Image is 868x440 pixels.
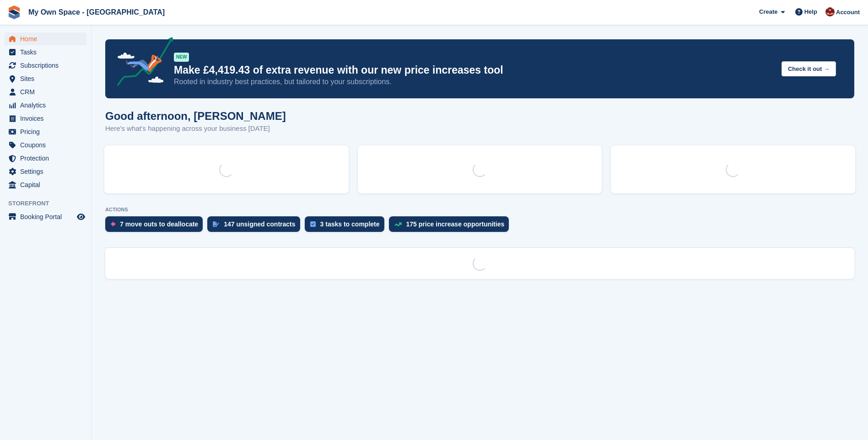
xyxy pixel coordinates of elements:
[5,59,86,72] a: menu
[25,5,168,20] a: My Own Space - [GEOGRAPHIC_DATA]
[305,216,389,236] a: 3 tasks to complete
[7,5,21,19] img: stora-icon-8386f47178a22dfd0bd8f6a31ec36ba5ce8667c1dd55bd0f319d3a0aa187defe.svg
[20,72,75,85] span: Sites
[20,210,75,223] span: Booking Portal
[20,152,75,165] span: Protection
[20,99,75,112] span: Analytics
[320,220,380,228] div: 3 tasks to complete
[174,77,774,87] p: Rooted in industry best practices, but tailored to your subscriptions.
[759,7,777,16] span: Create
[174,53,189,62] div: NEW
[105,123,286,134] p: Here's what's happening across your business [DATE]
[20,112,75,125] span: Invoices
[836,8,860,17] span: Account
[804,7,817,16] span: Help
[20,86,75,98] span: CRM
[5,86,86,98] a: menu
[174,64,774,77] p: Make £4,419.43 of extra revenue with our new price increases tool
[8,199,91,208] span: Storefront
[5,112,86,125] a: menu
[5,210,86,223] a: menu
[782,61,836,76] button: Check it out →
[109,37,173,89] img: price-adjustments-announcement-icon-8257ccfd72463d97f412b2fc003d46551f7dbcb40ab6d574587a9cd5c0d94...
[105,207,854,213] p: ACTIONS
[310,221,316,227] img: task-75834270c22a3079a89374b754ae025e5fb1db73e45f91037f5363f120a921f8.svg
[20,32,75,45] span: Home
[825,7,835,16] img: Megan Angel
[105,110,286,122] h1: Good afternoon, [PERSON_NAME]
[5,178,86,191] a: menu
[20,165,75,178] span: Settings
[5,125,86,138] a: menu
[394,222,402,226] img: price_increase_opportunities-93ffe204e8149a01c8c9dc8f82e8f89637d9d84a8eef4429ea346261dce0b2c0.svg
[105,216,207,236] a: 7 move outs to deallocate
[5,165,86,178] a: menu
[20,139,75,151] span: Coupons
[406,220,505,228] div: 175 price increase opportunities
[20,125,75,138] span: Pricing
[20,59,75,72] span: Subscriptions
[5,139,86,151] a: menu
[224,220,295,228] div: 147 unsigned contracts
[213,221,219,227] img: contract_signature_icon-13c848040528278c33f63329250d36e43548de30e8caae1d1a13099fd9432cc5.svg
[20,46,75,59] span: Tasks
[5,72,86,85] a: menu
[389,216,514,236] a: 175 price increase opportunities
[75,211,86,222] a: Preview store
[5,152,86,165] a: menu
[120,220,198,228] div: 7 move outs to deallocate
[20,178,75,191] span: Capital
[5,32,86,45] a: menu
[111,221,115,227] img: move_outs_to_deallocate_icon-f764333ba52eb49d3ac5e1228854f67142a1ed5810a6f6cc68b1a99e826820c5.svg
[5,99,86,112] a: menu
[5,46,86,59] a: menu
[207,216,304,236] a: 147 unsigned contracts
